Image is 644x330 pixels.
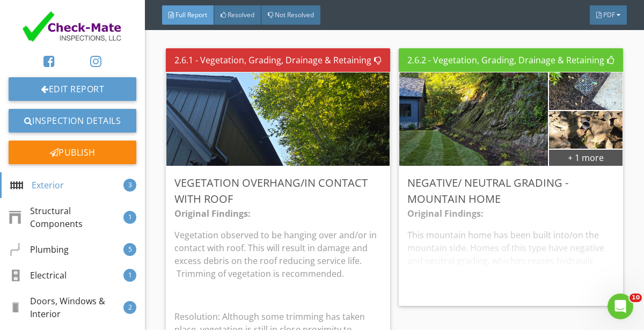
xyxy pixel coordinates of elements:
[123,301,136,314] div: 2
[603,10,615,19] span: PDF
[407,175,614,207] div: Negative/ Neutral Grading - Mountain Home
[9,77,136,101] a: Edit Report
[630,294,642,302] span: 10
[174,229,382,280] p: Vegetation observed to be hanging over and/or in contact with roof. This will result in damage an...
[123,243,136,256] div: 5
[123,179,136,192] div: 3
[9,295,123,320] div: Doors, Windows & Interior
[318,3,630,236] img: photo.jpg
[549,149,623,166] div: + 1 more
[228,10,254,19] span: Resolved
[174,175,382,207] div: Vegetation Overhang/In Contact with Roof
[174,54,371,67] div: 2.6.1 - Vegetation, Grading, Drainage & Retaining Walls
[608,294,633,319] iframe: Intercom live chat
[123,211,136,224] div: 1
[122,3,434,236] img: photo.jpg
[174,208,251,219] strong: Original Findings:
[10,179,64,192] div: Exterior
[9,269,67,282] div: Electrical
[175,10,207,19] span: Full Report
[123,269,136,282] div: 1
[275,10,314,19] span: Not Resolved
[407,54,604,67] div: 2.6.2 - Vegetation, Grading, Drainage & Retaining Walls
[9,243,69,256] div: Plumbing
[9,204,123,230] div: Structural Components
[9,141,136,164] div: Publish
[9,109,136,133] a: Inspection Details
[21,9,124,45] img: fullsizeoutput_4e3.jpeg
